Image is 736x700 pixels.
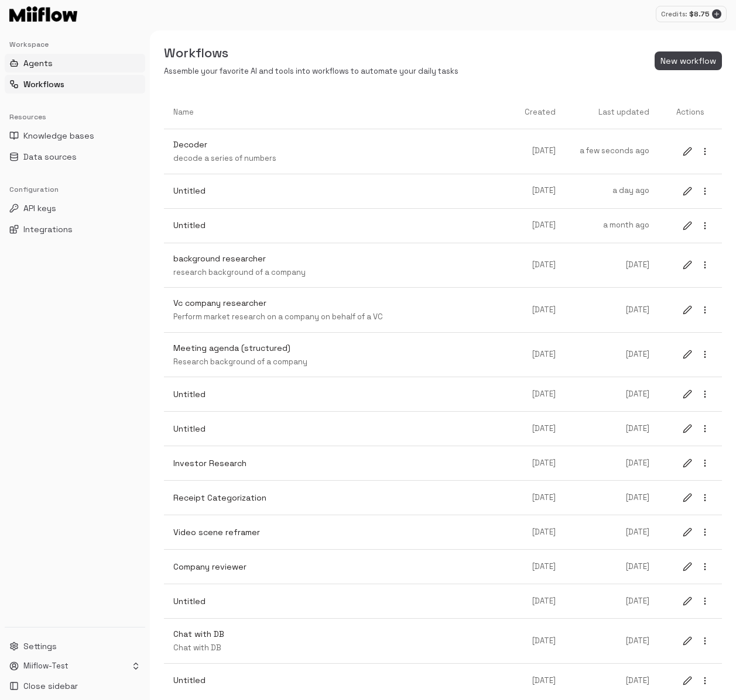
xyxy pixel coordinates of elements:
p: [DATE] [574,636,649,647]
button: edit [680,525,695,540]
button: edit [680,594,695,609]
a: Company reviewer [164,551,506,582]
a: Untitled [164,586,506,617]
p: [DATE] [516,220,556,231]
a: [DATE] [565,414,659,444]
p: a month ago [574,220,649,231]
button: more [697,559,713,574]
span: Integrations [23,223,73,235]
button: edit [680,257,695,273]
a: [DATE] [506,211,565,240]
a: a month ago [565,211,659,240]
a: editmore [670,174,722,208]
a: [DATE] [565,449,659,478]
a: a day ago [565,176,659,206]
a: [DATE] [506,587,565,616]
a: [DATE] [506,295,565,325]
a: [DATE] [506,449,565,478]
a: editmore [670,624,722,658]
a: editmore [670,209,722,243]
a: [DATE] [506,626,565,656]
a: editmore [670,337,722,371]
button: edit [680,559,695,574]
button: edit [680,456,695,471]
a: editmore [670,550,722,584]
p: [DATE] [516,527,556,538]
a: editmore [670,135,722,168]
button: Workflows [5,75,145,94]
p: Miiflow-Test [23,661,69,672]
p: Chat with DB [173,643,497,654]
span: Settings [23,640,57,652]
p: Vc company researcher [173,297,497,309]
a: a few seconds ago [565,136,659,166]
button: Miiflow-Test [5,658,145,674]
a: [DATE] [565,626,659,656]
button: more [697,594,713,609]
a: Investor Research [164,448,506,479]
th: Last updated [565,96,659,129]
button: more [697,490,713,505]
p: [DATE] [574,527,649,538]
p: [DATE] [574,260,649,271]
button: more [697,144,713,159]
button: more [697,456,713,471]
a: [DATE] [565,666,659,696]
a: editmore [670,584,722,618]
a: Untitled [164,379,506,410]
button: more [697,633,713,649]
a: background researcherresearch background of a company [164,243,506,288]
p: [DATE] [574,596,649,607]
a: [DATE] [506,340,565,370]
a: editmore [670,377,722,411]
a: editmore [670,481,722,515]
div: Configuration [5,180,145,199]
a: editmore [670,412,722,446]
a: Untitled [164,413,506,444]
p: [DATE] [516,146,556,157]
p: research background of a company [173,267,497,278]
p: [DATE] [574,389,649,400]
a: editmore [670,515,722,549]
th: Actions [659,96,722,129]
p: [DATE] [516,185,556,196]
div: Workspace [5,35,145,54]
a: [DATE] [506,176,565,206]
button: edit [680,387,695,402]
a: Decoderdecode a series of numbers [164,129,506,174]
p: Untitled [173,388,497,401]
p: a few seconds ago [574,146,649,157]
p: Decoder [173,139,497,151]
a: editmore [670,293,722,327]
button: Settings [5,637,145,656]
a: editmore [670,248,722,282]
a: [DATE] [565,552,659,582]
button: Toggle Sidebar [145,30,155,700]
a: Vc company researcherPerform market research on a company on behalf of a VC [164,288,506,332]
div: Resources [5,108,145,126]
a: [DATE] [506,552,565,582]
button: more [697,347,713,362]
p: Untitled [173,595,497,608]
a: [DATE] [565,518,659,547]
p: [DATE] [516,458,556,469]
a: Untitled [164,175,506,206]
p: [DATE] [516,561,556,573]
a: [DATE] [506,250,565,280]
span: API keys [23,202,56,214]
button: more [697,218,713,233]
span: Data sources [23,151,77,163]
p: [DATE] [516,675,556,687]
th: Name [164,96,506,129]
button: more [697,421,713,436]
a: editmore [670,664,722,698]
a: [DATE] [565,483,659,513]
a: [DATE] [506,380,565,409]
p: decode a series of numbers [173,153,497,164]
p: a day ago [574,185,649,196]
p: [DATE] [516,305,556,316]
p: [DATE] [516,260,556,271]
p: Chat with DB [173,628,497,640]
button: more [697,302,713,318]
span: Agents [23,57,53,69]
